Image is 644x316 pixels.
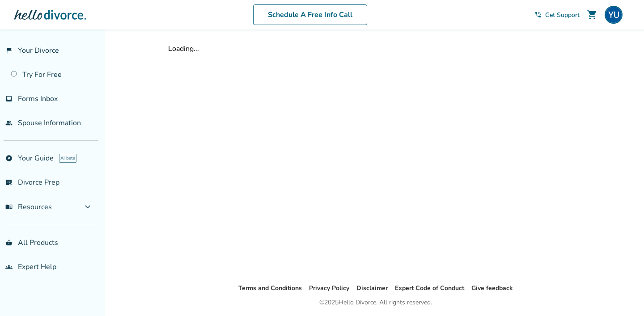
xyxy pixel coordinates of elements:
a: Terms and Conditions [238,284,302,292]
a: Schedule A Free Info Call [253,4,367,25]
span: list_alt_check [5,179,13,186]
span: Get Support [545,11,580,19]
span: menu_book [5,203,13,211]
li: Give feedback [471,283,513,294]
div: © 2025 Hello Divorce. All rights reserved. [319,297,432,308]
span: Forms Inbox [18,94,58,104]
span: shopping_basket [5,239,13,246]
span: groups [5,263,13,270]
span: phone_in_talk [534,11,542,18]
span: explore [5,155,13,162]
li: Disclaimer [356,283,388,294]
span: expand_more [82,202,93,212]
span: shopping_cart [587,9,597,20]
img: YU GU [605,6,623,24]
span: people [5,119,13,126]
span: Resources [5,202,52,212]
a: phone_in_talkGet Support [534,11,580,19]
a: Privacy Policy [309,284,349,292]
span: flag_2 [5,47,13,54]
div: Loading... [168,44,583,54]
a: Expert Code of Conduct [395,284,464,292]
span: AI beta [59,154,76,163]
span: inbox [5,95,13,102]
